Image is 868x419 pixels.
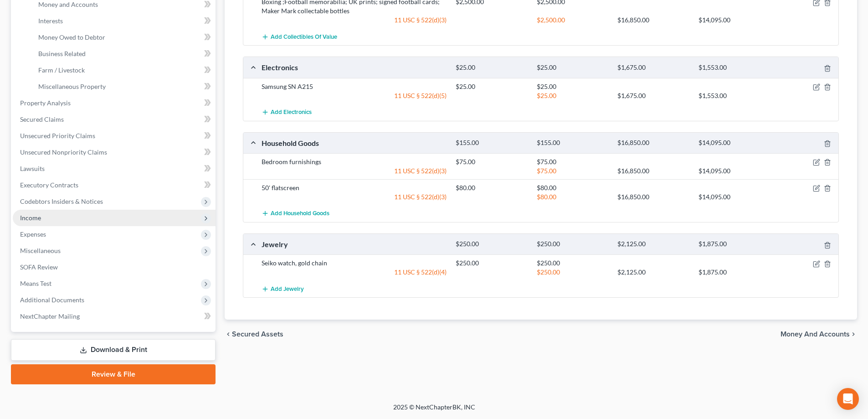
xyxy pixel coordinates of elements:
[38,33,105,41] span: Money Owed to Debtor
[11,339,216,361] a: Download & Print
[257,192,451,202] div: 11 USC § 522(d)(3)
[257,259,451,268] div: Seiko watch, gold chain
[31,46,216,62] a: Business Related
[451,240,532,248] div: $250.00
[694,63,775,72] div: $1,553.00
[38,0,98,8] span: Money and Accounts
[532,91,613,100] div: $25.00
[11,364,216,384] a: Review & File
[451,63,532,72] div: $25.00
[13,128,216,144] a: Unsecured Priority Claims
[257,183,451,192] div: 50' flatscreen
[271,210,329,217] span: Add Household Goods
[837,388,859,410] div: Open Intercom Messenger
[613,240,693,248] div: $2,125.00
[13,308,216,325] a: NextChapter Mailing
[532,82,613,91] div: $25.00
[13,95,216,111] a: Property Analysis
[20,230,46,238] span: Expenses
[13,177,216,193] a: Executory Contracts
[31,78,216,95] a: Miscellaneous Property
[613,63,693,72] div: $1,675.00
[232,331,283,338] span: Secured Assets
[271,109,312,116] span: Add Electronics
[20,132,95,140] span: Unsecured Priority Claims
[532,183,613,192] div: $80.00
[613,16,693,25] div: $16,850.00
[225,331,283,338] button: chevron_left Secured Assets
[532,63,613,72] div: $25.00
[13,111,216,128] a: Secured Claims
[31,13,216,29] a: Interests
[613,192,693,202] div: $16,850.00
[451,259,532,268] div: $250.00
[451,139,532,147] div: $155.00
[20,148,107,156] span: Unsecured Nonpriority Claims
[20,115,64,123] span: Secured Claims
[13,259,216,275] a: SOFA Review
[262,280,304,297] button: Add Jewelry
[532,157,613,166] div: $75.00
[532,139,613,147] div: $155.00
[532,259,613,268] div: $250.00
[257,157,451,166] div: Bedroom furnishings
[20,165,45,172] span: Lawsuits
[20,312,80,320] span: NextChapter Mailing
[13,160,216,177] a: Lawsuits
[20,247,61,254] span: Miscellaneous
[38,50,86,57] span: Business Related
[532,166,613,176] div: $75.00
[694,91,775,100] div: $1,553.00
[38,17,63,25] span: Interests
[781,331,850,338] span: Money and Accounts
[13,144,216,160] a: Unsecured Nonpriority Claims
[613,268,693,277] div: $2,125.00
[451,82,532,91] div: $25.00
[613,166,693,176] div: $16,850.00
[271,285,304,293] span: Add Jewelry
[38,83,106,90] span: Miscellaneous Property
[257,166,451,176] div: 11 USC § 522(d)(3)
[532,268,613,277] div: $250.00
[262,205,329,222] button: Add Household Goods
[20,197,103,205] span: Codebtors Insiders & Notices
[257,16,451,25] div: 11 USC § 522(d)(3)
[850,331,857,338] i: chevron_right
[532,16,613,25] div: $2,500.00
[257,239,451,249] div: Jewelry
[257,82,451,91] div: Samsung SN A215
[31,29,216,46] a: Money Owed to Debtor
[31,62,216,78] a: Farm / Livestock
[262,104,312,121] button: Add Electronics
[257,91,451,100] div: 11 USC § 522(d)(5)
[257,138,451,148] div: Household Goods
[781,331,857,338] button: Money and Accounts chevron_right
[20,214,41,222] span: Income
[532,240,613,248] div: $250.00
[613,91,693,100] div: $1,675.00
[175,403,694,419] div: 2025 © NextChapterBK, INC
[613,139,693,147] div: $16,850.00
[262,28,337,45] button: Add Collectibles Of Value
[20,181,78,189] span: Executory Contracts
[694,139,775,147] div: $14,095.00
[20,263,58,271] span: SOFA Review
[451,183,532,192] div: $80.00
[694,16,775,25] div: $14,095.00
[20,296,84,304] span: Additional Documents
[20,99,71,107] span: Property Analysis
[532,192,613,202] div: $80.00
[225,331,232,338] i: chevron_left
[694,192,775,202] div: $14,095.00
[257,268,451,277] div: 11 USC § 522(d)(4)
[38,66,85,74] span: Farm / Livestock
[20,279,51,287] span: Means Test
[271,33,337,41] span: Add Collectibles Of Value
[694,240,775,248] div: $1,875.00
[257,62,451,72] div: Electronics
[451,157,532,166] div: $75.00
[694,268,775,277] div: $1,875.00
[694,166,775,176] div: $14,095.00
